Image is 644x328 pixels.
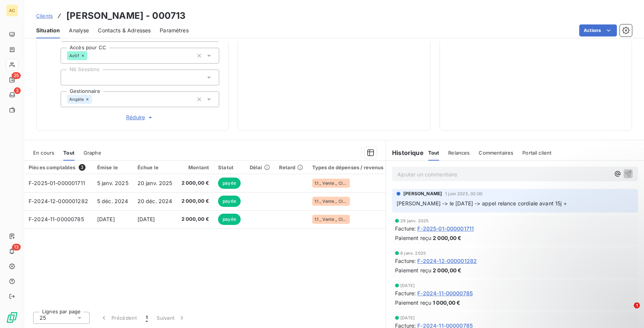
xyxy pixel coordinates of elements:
[417,289,473,297] span: F-2024-11-00000785
[12,72,21,79] span: 25
[63,150,75,156] span: Tout
[29,180,85,186] span: F-2025-01-000001711
[579,24,617,36] button: Actions
[428,150,440,156] span: Tout
[182,216,209,223] span: 2 000,00 €
[69,27,89,34] span: Analyse
[14,87,21,94] span: 3
[395,289,416,297] span: Facture :
[12,244,21,251] span: 13
[6,311,18,323] img: Logo LeanPay
[493,255,644,308] iframe: Intercom notifications message
[314,181,348,185] span: 1.1 _ Vente _ Clients
[84,150,101,156] span: Graphe
[69,53,79,58] span: Actif
[146,314,148,322] span: 1
[218,214,241,225] span: payée
[312,164,384,170] div: Types de dépenses / revenus
[6,5,18,17] div: AC
[218,178,241,189] span: payée
[79,164,85,171] span: 3
[218,196,241,207] span: payée
[386,148,424,157] h6: Historique
[400,316,415,320] span: [DATE]
[397,200,567,207] span: [PERSON_NAME] -> le [DATE] -> appel relance cordiale avant 15j +
[29,164,88,171] div: Pièces comptables
[400,283,415,288] span: [DATE]
[69,97,84,102] span: Angèle
[395,234,431,242] span: Paiement reçu
[36,12,53,20] a: Clients
[395,225,416,232] span: Facture :
[92,96,98,103] input: Ajouter une valeur
[218,164,241,170] div: Statut
[29,216,84,222] span: F-2024-11-00000785
[433,234,462,242] span: 2 000,00 €
[137,216,155,222] span: [DATE]
[126,114,154,121] span: Réduire
[400,251,426,255] span: 6 janv. 2025
[182,179,209,187] span: 2 000,00 €
[417,225,474,232] span: F-2025-01-000001711
[66,9,186,23] h3: [PERSON_NAME] - 000713
[314,199,348,203] span: 1.1 _ Vente _ Clients
[445,191,482,196] span: 1 juin 2025, 02:00
[137,180,172,186] span: 20 janv. 2025
[160,27,189,34] span: Paramètres
[182,197,209,205] span: 2 000,00 €
[87,52,93,59] input: Ajouter une valeur
[152,310,190,326] button: Suivant
[448,150,470,156] span: Relances
[182,164,209,170] div: Montant
[403,190,442,197] span: [PERSON_NAME]
[250,164,270,170] div: Délai
[36,13,53,19] span: Clients
[634,302,640,308] span: 1
[479,150,513,156] span: Commentaires
[98,27,151,34] span: Contacts & Adresses
[137,198,172,204] span: 20 déc. 2024
[433,266,462,274] span: 2 000,00 €
[141,310,152,326] button: 1
[279,164,303,170] div: Retard
[395,257,416,265] span: Facture :
[97,180,128,186] span: 5 janv. 2025
[97,164,128,170] div: Émise le
[61,113,219,121] button: Réduire
[97,216,115,222] span: [DATE]
[97,198,128,204] span: 5 déc. 2024
[96,310,141,326] button: Précédent
[137,164,172,170] div: Échue le
[395,299,431,307] span: Paiement reçu
[433,299,461,307] span: 1 000,00 €
[33,150,54,156] span: En cours
[29,198,88,204] span: F-2024-12-000001282
[618,302,636,320] iframe: Intercom live chat
[40,314,46,322] span: 25
[67,74,73,81] input: Ajouter une valeur
[522,150,551,156] span: Portail client
[314,217,348,222] span: 1.1 _ Vente _ Clients
[36,27,60,34] span: Situation
[417,257,477,265] span: F-2024-12-000001282
[395,266,431,274] span: Paiement reçu
[400,219,429,223] span: 29 janv. 2025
